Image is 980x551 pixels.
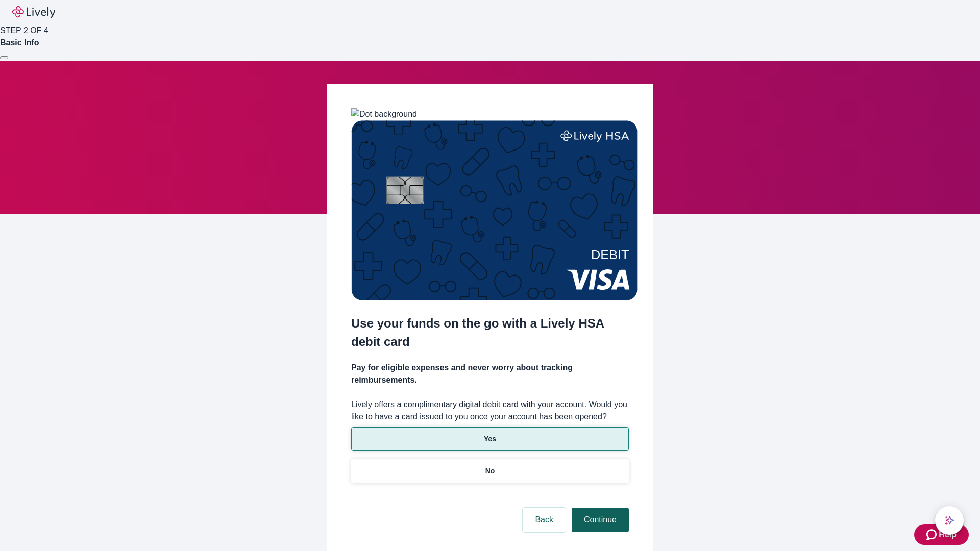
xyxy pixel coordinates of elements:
h2: Use your funds on the go with a Lively HSA debit card [351,314,629,351]
img: Lively [12,6,55,18]
img: Dot background [351,108,417,120]
button: chat [935,506,964,535]
p: No [485,466,495,477]
label: Lively offers a complimentary digital debit card with your account. Would you like to have a card... [351,398,629,423]
button: Back [523,508,566,532]
button: Zendesk support iconHelp [914,524,969,545]
p: Yes [484,434,496,444]
button: Yes [351,427,629,451]
button: No [351,459,629,483]
svg: Lively AI Assistant [944,515,954,525]
span: Help [939,529,957,541]
h4: Pay for eligible expenses and never worry about tracking reimbursements. [351,362,629,386]
img: Debit card [351,120,638,300]
button: Continue [572,508,629,532]
svg: Zendesk support icon [926,529,939,541]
